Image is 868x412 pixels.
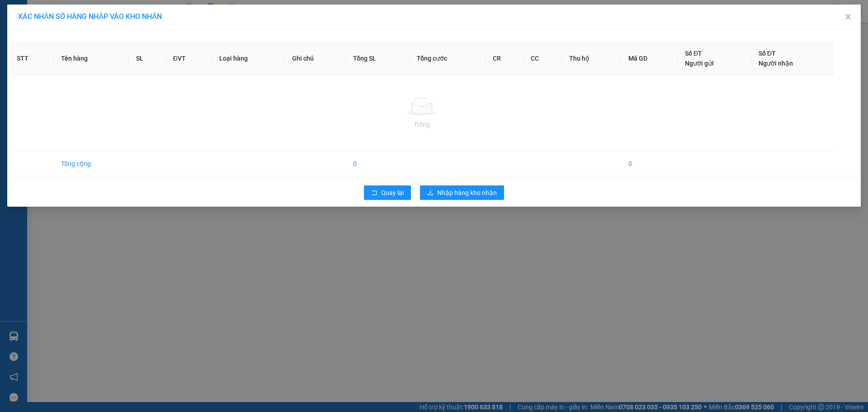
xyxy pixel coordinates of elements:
[17,119,827,129] div: Trống
[835,5,861,30] button: Close
[621,152,678,176] td: 0
[371,189,377,197] span: rollback
[54,152,129,176] td: Tổng cộng
[427,189,434,197] span: download
[9,41,54,76] th: STT
[562,41,621,76] th: Thu hộ
[212,41,285,76] th: Loại hàng
[166,41,212,76] th: ĐVT
[364,185,411,200] button: rollbackQuay lại
[437,188,497,198] span: Nhập hàng kho nhận
[621,41,678,76] th: Mã GD
[759,50,776,57] span: Số ĐT
[54,41,129,76] th: Tên hàng
[381,188,404,198] span: Quay lại
[346,41,410,76] th: Tổng SL
[844,13,852,20] span: close
[410,41,486,76] th: Tổng cước
[685,50,702,57] span: Số ĐT
[685,60,714,67] span: Người gửi
[759,60,793,67] span: Người nhận
[18,12,162,21] span: XÁC NHẬN SỐ HÀNG NHẬP VÀO KHO NHẬN
[285,41,346,76] th: Ghi chú
[420,185,504,200] button: downloadNhập hàng kho nhận
[524,41,562,76] th: CC
[346,152,410,176] td: 0
[129,41,165,76] th: SL
[486,41,524,76] th: CR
